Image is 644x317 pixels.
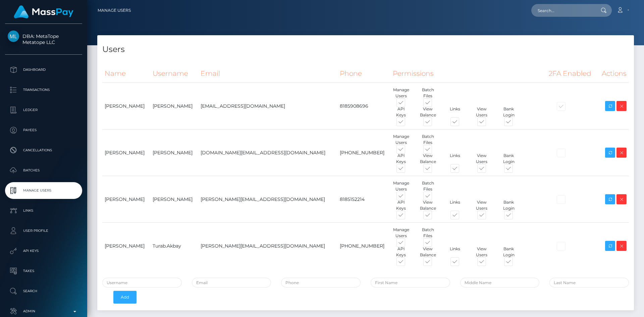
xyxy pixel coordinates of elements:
[597,64,629,83] th: Actions
[388,180,415,192] div: Manage Users
[8,125,79,135] p: Payees
[5,263,82,279] a: Taxes
[102,176,150,223] td: [PERSON_NAME]
[8,266,79,276] p: Taxes
[415,180,441,192] div: Batch Files
[102,278,182,287] input: Username
[150,129,198,176] td: [PERSON_NAME]
[8,246,79,256] p: API Keys
[98,3,131,17] a: Manage Users
[549,278,629,287] input: Last Name
[8,105,79,115] p: Ledger
[415,246,441,258] div: View Balance
[5,243,82,259] a: API Keys
[441,106,468,118] div: Links
[415,153,441,165] div: View Balance
[198,64,337,83] th: Email
[8,145,79,155] p: Cancellations
[337,176,390,223] td: 8185152214
[150,176,198,223] td: [PERSON_NAME]
[198,176,337,223] td: [PERSON_NAME][EMAIL_ADDRESS][DOMAIN_NAME]
[390,64,546,83] th: Permissions
[8,206,79,216] p: Links
[495,246,522,258] div: Bank Login
[14,5,73,18] img: MassPay Logo
[5,122,82,139] a: Payees
[5,102,82,118] a: Ledger
[468,199,495,211] div: View Users
[495,153,522,165] div: Bank Login
[388,153,415,165] div: API Keys
[198,83,337,129] td: [EMAIL_ADDRESS][DOMAIN_NAME]
[102,44,629,55] h4: Users
[388,87,415,99] div: Manage Users
[8,306,79,316] p: Admin
[5,142,82,159] a: Cancellations
[102,64,150,83] th: Name
[468,246,495,258] div: View Users
[150,83,198,129] td: [PERSON_NAME]
[337,83,390,129] td: 8185908696
[531,4,594,17] input: Search...
[495,199,522,211] div: Bank Login
[371,278,450,287] input: First Name
[5,61,82,78] a: Dashboard
[192,278,271,287] input: Email
[441,246,468,258] div: Links
[8,186,79,196] p: Manage Users
[468,153,495,165] div: View Users
[8,165,79,175] p: Batches
[415,199,441,211] div: View Balance
[150,223,198,269] td: Turab.Akbay
[198,129,337,176] td: [DOMAIN_NAME][EMAIL_ADDRESS][DOMAIN_NAME]
[8,31,19,42] img: Metatope LLC
[441,153,468,165] div: Links
[415,134,441,146] div: Batch Files
[113,291,137,304] button: Add
[5,162,82,179] a: Batches
[8,65,79,75] p: Dashboard
[5,82,82,98] a: Transactions
[337,129,390,176] td: [PHONE_NUMBER]
[337,223,390,269] td: [PHONE_NUMBER]
[5,283,82,300] a: Search
[415,87,441,99] div: Batch Files
[415,227,441,239] div: Batch Files
[546,64,597,83] th: 2FA Enabled
[102,129,150,176] td: [PERSON_NAME]
[5,182,82,199] a: Manage Users
[198,223,337,269] td: [PERSON_NAME][EMAIL_ADDRESS][DOMAIN_NAME]
[388,227,415,239] div: Manage Users
[281,278,361,287] input: Phone
[441,199,468,211] div: Links
[388,106,415,118] div: API Keys
[415,106,441,118] div: View Balance
[388,199,415,211] div: API Keys
[468,106,495,118] div: View Users
[8,286,79,296] p: Search
[8,85,79,95] p: Transactions
[388,134,415,146] div: Manage Users
[337,64,390,83] th: Phone
[5,202,82,219] a: Links
[150,64,198,83] th: Username
[388,246,415,258] div: API Keys
[8,226,79,236] p: User Profile
[460,278,540,287] input: Middle Name
[5,33,82,45] span: DBA: MetaTope Metatope LLC
[102,83,150,129] td: [PERSON_NAME]
[102,223,150,269] td: [PERSON_NAME]
[5,222,82,239] a: User Profile
[495,106,522,118] div: Bank Login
